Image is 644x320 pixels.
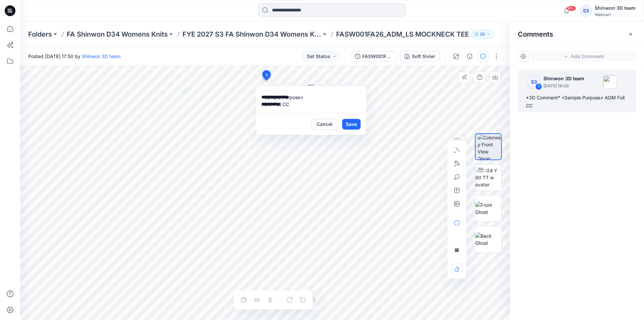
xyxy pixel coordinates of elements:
img: Back Ghost [475,232,501,246]
h2: Comments [518,30,553,38]
a: FA Shinwon D34 Womens Knits [67,30,168,39]
div: Shinwon 3D team [595,4,636,12]
p: [DATE] 18:00 [543,83,584,89]
button: Details [464,51,475,62]
p: 20 [480,31,485,38]
img: Front Ghost [475,201,501,216]
span: 99+ [566,6,576,11]
p: Shinwon 3D team [543,75,584,83]
div: Soft Sivler [412,53,435,60]
a: FYE 2027 S3 FA Shinwon D34 Womens Knits [182,30,321,39]
div: S3 [580,5,592,17]
img: Colorway Front View Ghost [478,134,501,159]
button: 20 [472,30,493,39]
p: FASW001FA26_ADM_LS MOCKNECK TEE [336,30,469,39]
a: Folders [28,30,52,39]
span: Posted [DATE] 17:50 by [28,53,120,60]
div: FASW001FA26_ADM_LS MOCKNECK TEE [362,53,393,60]
img: 2024 Y 90 TT w avatar [475,167,501,188]
button: FASW001FA26_ADM_LS MOCKNECK TEE [351,51,397,62]
div: *3D Comment* <Sample Purpose> ADM Full CC [526,94,628,110]
button: Soft Sivler [400,51,440,62]
button: Save [342,119,361,130]
span: 1 [266,72,267,78]
div: S3 [527,75,541,89]
button: Add Comment [531,51,636,62]
button: Cancel [311,119,338,130]
div: 1 [535,83,542,90]
div: Walmart [595,12,636,17]
a: Shinwon 3D team [82,53,120,59]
